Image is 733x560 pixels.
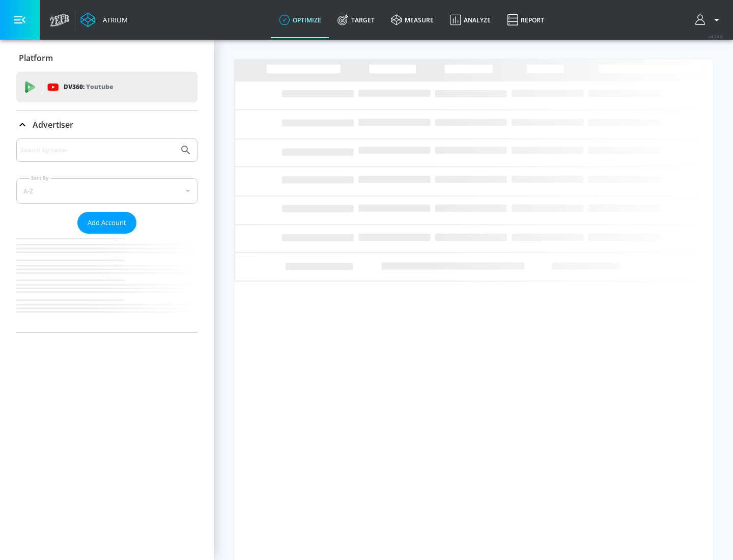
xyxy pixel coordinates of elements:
[16,234,198,332] nav: list of Advertiser
[29,175,51,181] label: Sort By
[88,217,126,229] span: Add Account
[329,2,383,38] a: Target
[16,44,198,72] div: Platform
[16,110,198,139] div: Advertiser
[16,138,198,332] div: Advertiser
[442,2,499,38] a: Analyze
[64,81,113,93] p: DV360:
[16,178,198,204] div: A-Z
[99,15,128,24] div: Atrium
[709,34,723,39] span: v 4.24.0
[33,119,73,130] p: Advertiser
[271,2,329,38] a: optimize
[86,81,113,92] p: Youtube
[19,52,53,64] p: Platform
[80,12,128,27] a: Atrium
[16,72,198,102] div: DV360: Youtube
[499,2,552,38] a: Report
[77,212,136,234] button: Add Account
[20,144,175,157] input: Search by name
[383,2,442,38] a: measure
